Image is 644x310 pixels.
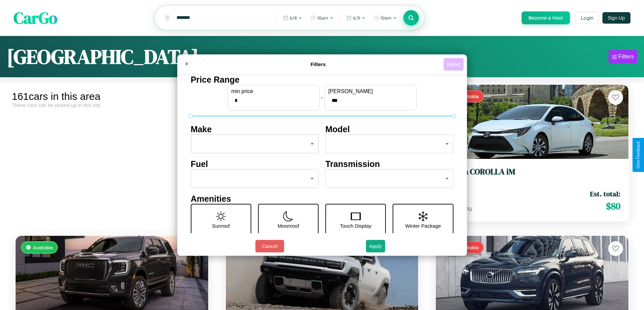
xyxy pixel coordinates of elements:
span: Available [33,245,53,250]
h4: Fuel [191,159,319,169]
button: Login [575,12,599,24]
span: Est. total: [590,189,620,199]
span: 10am [380,15,391,21]
span: CarGo [14,7,57,29]
a: Toyota COROLLA iM2014 [444,167,620,184]
span: 6 / 8 [290,15,297,21]
h4: Make [191,124,319,134]
button: 10am [307,12,337,23]
span: 6 / 9 [353,15,360,21]
p: Moonroof [278,221,299,230]
button: Apply [366,240,385,252]
div: These cars can be picked up in this city. [12,102,212,108]
div: Filters [618,53,634,60]
label: [PERSON_NAME] [328,88,413,94]
button: Filters [609,50,637,63]
p: Winter Package [405,221,441,230]
div: Give Feedback [636,141,641,169]
p: Sunroof [212,221,230,230]
h4: Transmission [326,159,454,169]
h1: [GEOGRAPHIC_DATA] [7,43,199,71]
span: 10am [317,15,328,21]
h4: Amenities [191,194,453,204]
button: Cancel [255,240,284,252]
button: 10am [370,12,400,23]
div: 161 cars in this area [12,91,212,102]
button: 6/8 [280,12,306,23]
h4: Price Range [191,75,453,85]
button: Sign Up [602,12,630,24]
h4: Filters [193,61,444,67]
p: Touch Display [340,221,371,230]
h3: Toyota COROLLA iM [444,167,620,177]
button: Become a Host [522,11,570,24]
label: min price [231,88,316,94]
p: - [321,93,323,102]
button: Reset [444,58,463,71]
h4: Model [326,124,454,134]
span: $ 80 [606,199,620,213]
button: 6/9 [343,12,369,23]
